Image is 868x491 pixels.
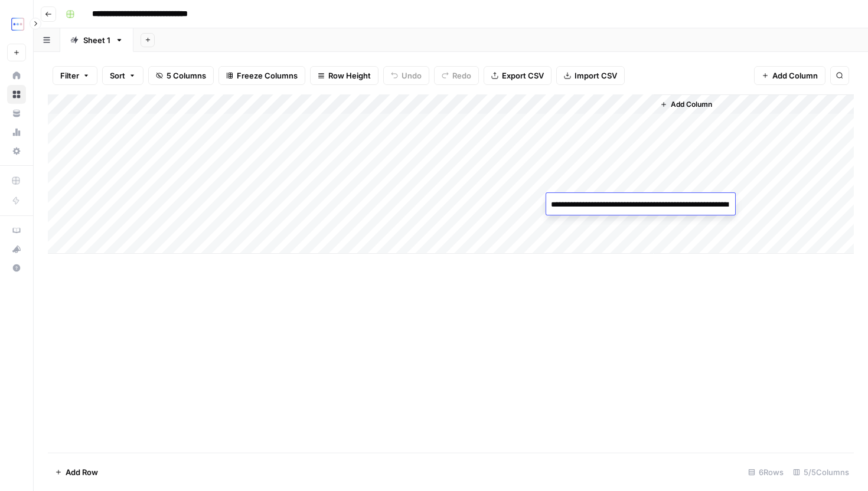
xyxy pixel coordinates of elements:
a: Your Data [7,104,26,123]
div: 5/5 Columns [788,463,854,482]
button: Import CSV [556,66,625,85]
div: Sheet 1 [83,34,110,46]
span: Row Height [328,70,371,81]
span: Freeze Columns [237,70,298,81]
a: Sheet 1 [60,28,133,52]
div: What's new? [8,240,25,258]
button: Add Row [48,463,105,482]
span: Undo [402,70,422,81]
span: Add Column [671,99,712,110]
button: Row Height [310,66,378,85]
span: Sort [110,70,125,81]
button: 5 Columns [148,66,214,85]
span: 5 Columns [167,70,206,81]
a: AirOps Academy [7,221,26,240]
button: Undo [383,66,429,85]
button: Sort [102,66,143,85]
span: Filter [60,70,79,81]
button: Add Column [655,97,717,112]
a: Settings [7,142,26,161]
a: Usage [7,123,26,142]
button: Redo [434,66,479,85]
button: What's new? [7,240,26,258]
span: Redo [452,70,471,81]
span: Add Column [772,70,818,81]
span: Export CSV [502,70,544,81]
span: Import CSV [575,70,617,81]
button: Filter [53,66,97,85]
button: Export CSV [484,66,552,85]
a: Home [7,66,26,85]
a: Browse [7,85,26,104]
button: Help + Support [7,258,26,277]
span: Add Row [66,466,98,478]
img: TripleDart Logo [7,14,28,35]
button: Freeze Columns [218,66,305,85]
button: Workspace: TripleDart [7,9,26,39]
div: 6 Rows [743,463,788,482]
button: Add Column [754,66,825,85]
